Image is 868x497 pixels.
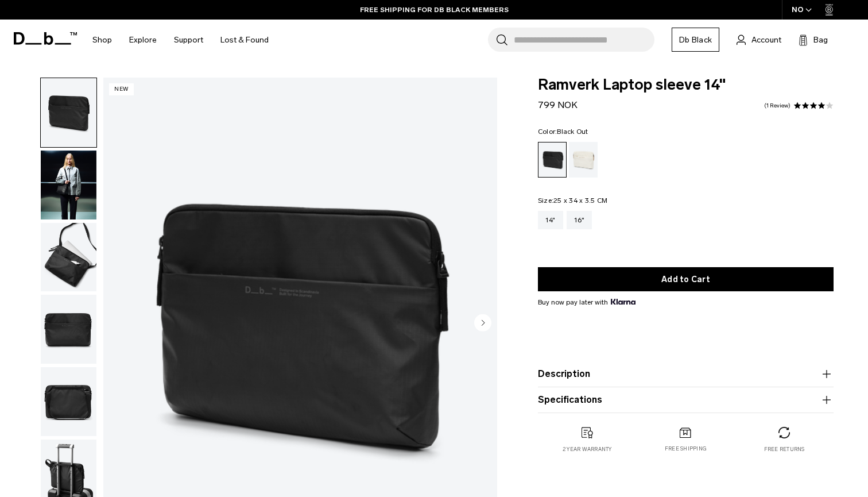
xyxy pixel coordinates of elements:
button: Description [538,367,834,381]
span: 25 x 34 x 3.5 CM [553,197,607,205]
img: Ramverk Laptop sleeve 14" Black Out [41,151,96,219]
button: Ramverk Laptop sleeve 14" Black Out [40,78,97,148]
a: 16" [567,211,592,229]
button: Ramverk Laptop sleeve 14" Black Out [40,150,97,220]
button: Specifications [538,393,834,407]
a: Lost & Found [220,20,269,60]
a: Oatmilk [569,142,598,178]
a: Shop [92,20,112,60]
img: Ramverk Laptop sleeve 14" Black Out [41,78,96,147]
button: Ramverk Laptop sleeve 14" Black Out [40,294,97,364]
img: Ramverk Laptop sleeve 14" Black Out [41,367,96,436]
a: Account [737,33,781,47]
a: 14" [538,211,563,229]
span: 799 NOK [538,99,578,110]
button: Ramverk Laptop sleeve 14" Black Out [40,222,97,292]
img: Ramverk Laptop sleeve 14" Black Out [41,223,96,292]
a: Explore [129,20,157,60]
legend: Size: [538,197,607,204]
a: FREE SHIPPING FOR DB BLACK MEMBERS [360,5,509,15]
a: Black Out [538,142,567,178]
img: {"height" => 20, "alt" => "Klarna"} [611,299,635,305]
span: Account [751,34,781,46]
button: Bag [799,33,828,47]
nav: Main Navigation [84,20,277,60]
button: Next slide [474,314,491,333]
span: Bag [813,34,828,46]
p: New [109,83,134,95]
button: Add to Cart [538,267,834,291]
a: Support [174,20,203,60]
span: Black Out [557,128,588,136]
img: Ramverk Laptop sleeve 14" Black Out [41,295,96,364]
legend: Color: [538,128,588,135]
p: Free shipping [665,445,707,453]
a: 1 reviews [764,103,790,109]
button: Ramverk Laptop sleeve 14" Black Out [40,367,97,437]
span: Buy now pay later with [538,297,635,307]
p: 2 year warranty [563,445,612,453]
p: Free returns [764,445,805,453]
span: Ramverk Laptop sleeve 14" [538,78,834,93]
a: Db Black [672,28,719,52]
